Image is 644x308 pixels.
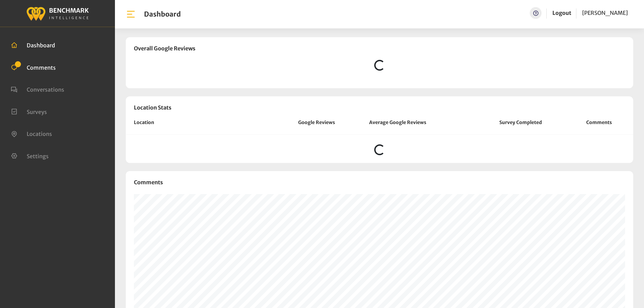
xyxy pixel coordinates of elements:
a: Surveys [11,108,47,115]
h3: Overall Google Reviews [134,45,625,52]
span: Surveys [27,108,47,115]
span: Comments [27,64,56,71]
a: Comments [11,64,56,70]
a: Dashboard [11,41,55,48]
span: Dashboard [27,42,55,49]
a: Settings [11,152,49,159]
th: Location [126,119,272,135]
span: [PERSON_NAME] [582,9,628,16]
a: Logout [552,7,571,19]
a: [PERSON_NAME] [582,7,628,19]
span: Settings [27,152,49,159]
span: Conversations [27,86,64,93]
img: benchmark [26,5,89,22]
th: Comments [565,119,633,135]
h1: Dashboard [144,10,181,18]
a: Logout [552,9,571,16]
h3: Comments [134,179,625,186]
th: Google Reviews [272,119,361,135]
th: Survey Completed [476,119,565,135]
th: Average Google Reviews [361,119,476,135]
h3: Location Stats [126,96,633,119]
a: Conversations [11,86,64,92]
span: Locations [27,131,52,137]
img: bar [126,9,136,19]
a: Locations [11,130,52,137]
